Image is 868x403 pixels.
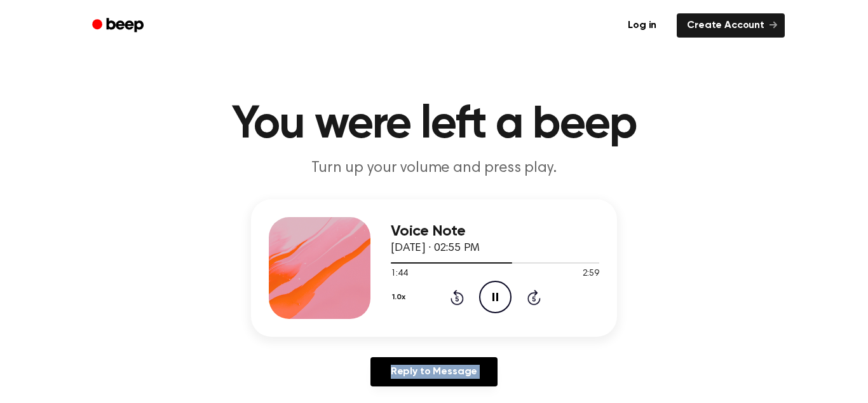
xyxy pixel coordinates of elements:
p: Turn up your volume and press play. [190,158,678,179]
h1: You were left a beep [109,102,759,148]
h3: Voice Note [391,223,599,240]
button: 1.0x [391,286,410,308]
a: Beep [83,13,155,38]
a: Reply to Message [370,357,498,386]
span: 1:44 [391,267,407,281]
a: Log in [615,11,669,40]
span: 2:59 [583,267,599,281]
span: [DATE] · 02:55 PM [391,243,480,254]
a: Create Account [677,13,785,38]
